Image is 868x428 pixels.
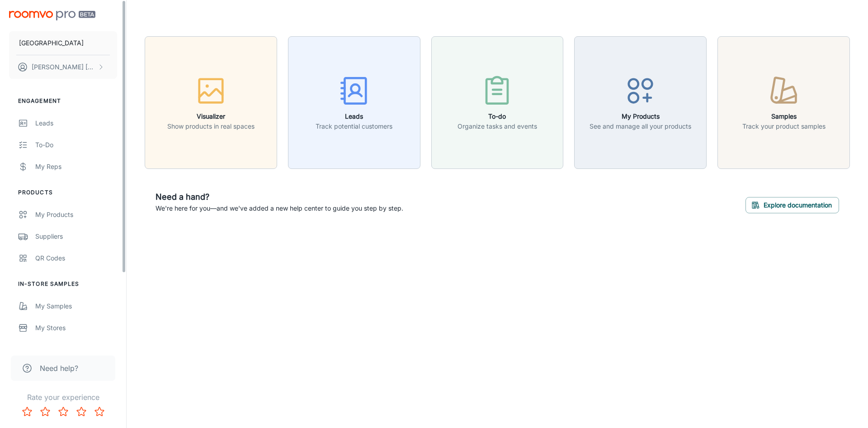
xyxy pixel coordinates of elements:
p: See and manage all your products [590,121,691,131]
div: Leads [35,118,117,128]
button: SamplesTrack your product samples [717,36,850,169]
p: [GEOGRAPHIC_DATA] [19,38,84,48]
p: We're here for you—and we've added a new help center to guide you step by step. [156,203,403,213]
h6: My Products [590,111,691,121]
div: QR Codes [35,253,117,263]
button: LeadsTrack potential customers [288,36,420,169]
button: Explore documentation [745,197,839,213]
h6: To-do [458,111,537,121]
button: VisualizerShow products in real spaces [145,36,277,169]
a: SamplesTrack your product samples [717,97,850,106]
a: LeadsTrack potential customers [288,97,420,106]
p: [PERSON_NAME] [PERSON_NAME] [32,62,95,72]
p: Track potential customers [316,121,392,131]
button: [PERSON_NAME] [PERSON_NAME] [9,55,117,79]
h6: Visualizer [167,111,255,121]
a: My ProductsSee and manage all your products [574,97,707,106]
button: To-doOrganize tasks and events [431,36,564,169]
a: Explore documentation [745,200,839,209]
p: Show products in real spaces [167,121,255,131]
button: My ProductsSee and manage all your products [574,36,707,169]
img: Roomvo PRO Beta [9,11,95,20]
div: My Reps [35,162,117,172]
div: To-do [35,140,117,150]
a: To-doOrganize tasks and events [431,97,564,106]
p: Track your product samples [742,121,826,131]
div: My Products [35,210,117,220]
h6: Leads [316,111,392,121]
p: Organize tasks and events [458,121,537,131]
h6: Samples [742,111,826,121]
h6: Need a hand? [156,191,403,203]
div: Suppliers [35,231,117,241]
button: [GEOGRAPHIC_DATA] [9,31,117,55]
